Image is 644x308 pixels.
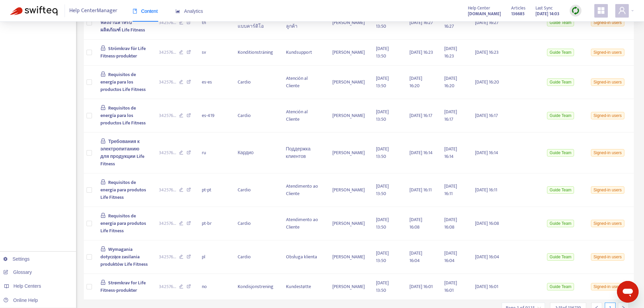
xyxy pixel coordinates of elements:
[100,71,106,77] span: lock
[468,4,490,12] span: Help Center
[409,112,432,119] span: [DATE] 16:17
[444,15,457,30] span: [DATE] 16:27
[3,298,38,303] a: Online Help
[468,10,501,18] a: [DOMAIN_NAME]
[281,133,327,173] td: Поддержка клиентов
[232,173,281,207] td: Cardio
[468,10,501,18] strong: [DOMAIN_NAME]
[591,253,624,261] span: Signed-in users
[159,78,176,86] span: 342576 ...
[475,48,499,56] span: [DATE] 16:23
[409,186,432,194] span: [DATE] 16:11
[100,246,106,252] span: lock
[327,6,371,40] td: [PERSON_NAME]
[133,9,137,14] span: book
[327,66,371,99] td: [PERSON_NAME]
[159,253,176,261] span: 342576 ...
[100,104,146,127] span: Requisitos de energía para los productos Life Fitness
[376,216,389,231] span: [DATE] 13:50
[327,40,371,66] td: [PERSON_NAME]
[376,45,389,60] span: [DATE] 13:50
[591,283,624,290] span: Signed-in users
[159,112,176,119] span: 342576 ...
[159,283,176,290] span: 342576 ...
[3,269,32,275] a: Glossary
[232,207,281,240] td: Cardio
[196,173,232,207] td: pt-pt
[100,279,146,294] span: Strømkrav for Life Fitness-produkter
[547,149,574,157] span: Guide Team
[100,45,106,51] span: lock
[409,249,422,264] span: [DATE] 16:04
[159,220,176,227] span: 342576 ...
[511,10,525,18] strong: 136685
[100,11,145,34] span: ข้อกำหนดด้านพลังงานสำหรับผลิตภัณฑ์ Life Fitness
[196,66,232,99] td: es-es
[571,6,580,15] img: sync.dc5367851b00ba804db3.png
[327,207,371,240] td: [PERSON_NAME]
[444,108,457,123] span: [DATE] 16:17
[14,283,41,289] span: Help Centers
[618,6,626,15] span: user
[232,99,281,133] td: Cardio
[409,48,433,56] span: [DATE] 16:23
[547,220,574,227] span: Guide Team
[196,133,232,173] td: ru
[159,149,176,157] span: 342576 ...
[327,274,371,300] td: [PERSON_NAME]
[100,45,146,60] span: Strömkrav för Life Fitness-produkter
[196,6,232,40] td: th
[232,40,281,66] td: Konditionsträning
[547,283,574,290] span: Guide Team
[444,216,457,231] span: [DATE] 16:08
[376,74,389,90] span: [DATE] 13:50
[69,4,117,17] span: Help Center Manager
[591,220,624,227] span: Signed-in users
[475,19,499,26] span: [DATE] 16:27
[327,240,371,274] td: [PERSON_NAME]
[511,4,525,12] span: Articles
[591,186,624,194] span: Signed-in users
[535,4,553,12] span: Last Sync
[281,207,327,240] td: Atendimento ao Cliente
[444,279,457,294] span: [DATE] 16:01
[196,274,232,300] td: no
[232,133,281,173] td: Кардио
[232,66,281,99] td: Cardio
[409,149,433,157] span: [DATE] 16:14
[475,149,498,157] span: [DATE] 16:14
[159,49,176,56] span: 342576 ...
[547,253,574,261] span: Guide Team
[327,173,371,207] td: [PERSON_NAME]
[591,78,624,86] span: Signed-in users
[100,138,106,144] span: lock
[196,240,232,274] td: pl
[196,99,232,133] td: es-419
[591,112,624,119] span: Signed-in users
[475,78,499,86] span: [DATE] 16:20
[444,45,457,60] span: [DATE] 16:23
[597,6,605,15] span: appstore
[196,40,232,66] td: sv
[547,78,574,86] span: Guide Team
[159,186,176,194] span: 342576 ...
[376,108,389,123] span: [DATE] 13:50
[100,179,146,201] span: Requisitos de energia para produtos Life Fitness
[376,279,389,294] span: [DATE] 13:50
[133,8,158,14] span: Content
[547,19,574,26] span: Guide Team
[100,179,106,185] span: lock
[376,249,389,264] span: [DATE] 13:50
[10,6,57,16] img: Swifteq
[175,9,180,14] span: area-chart
[591,149,624,157] span: Signed-in users
[3,256,30,262] a: Settings
[409,216,422,231] span: [DATE] 16:08
[547,112,574,119] span: Guide Team
[175,8,203,14] span: Analytics
[409,74,422,90] span: [DATE] 16:20
[232,6,281,40] td: การออกกำลังกายแบบคาร์ดิโอ
[591,49,624,56] span: Signed-in users
[281,6,327,40] td: ฝ่ายสนับสนุนลูกค้า
[376,145,389,160] span: [DATE] 13:50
